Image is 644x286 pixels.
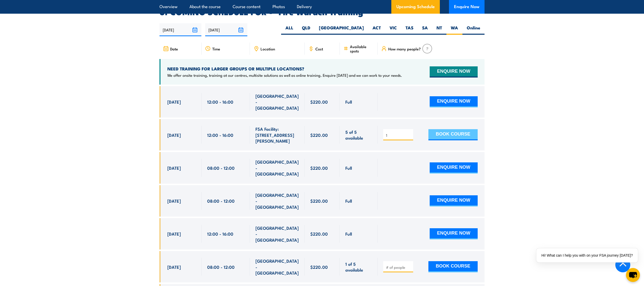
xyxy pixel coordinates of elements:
[315,47,323,51] span: Cost
[255,126,299,144] span: FSA Facility: [STREET_ADDRESS][PERSON_NAME]
[386,265,411,270] input: # of people
[385,25,401,35] label: VIC
[159,23,201,36] input: From date
[430,96,478,107] button: ENQUIRE NOW
[386,133,411,138] input: # of people
[310,198,328,204] span: $220.00
[255,225,299,243] span: [GEOGRAPHIC_DATA] - [GEOGRAPHIC_DATA]
[255,159,299,177] span: [GEOGRAPHIC_DATA] - [GEOGRAPHIC_DATA]
[310,99,328,105] span: $220.00
[432,25,446,35] label: NT
[207,198,235,204] span: 08:00 - 12:00
[212,47,220,51] span: Time
[401,25,418,35] label: TAS
[207,132,233,138] span: 12:00 - 16:00
[345,198,352,204] span: Full
[281,25,298,35] label: ALL
[167,73,402,78] p: We offer onsite training, training at our centres, multisite solutions as well as online training...
[205,23,247,36] input: To date
[207,264,235,270] span: 08:00 - 12:00
[255,192,299,210] span: [GEOGRAPHIC_DATA] - [GEOGRAPHIC_DATA]
[428,129,478,140] button: BOOK COURSE
[207,99,233,105] span: 12:00 - 16:00
[428,261,478,272] button: BOOK COURSE
[446,25,462,35] label: WA
[255,258,299,276] span: [GEOGRAPHIC_DATA] - [GEOGRAPHIC_DATA]
[350,44,374,53] span: Available spots
[345,99,352,105] span: Full
[261,47,275,51] span: Location
[430,228,478,239] button: ENQUIRE NOW
[430,195,478,206] button: ENQUIRE NOW
[207,165,235,171] span: 08:00 - 12:00
[170,47,178,51] span: Date
[368,25,385,35] label: ACT
[345,231,352,237] span: Full
[159,8,485,15] h2: UPCOMING SCHEDULE FOR - "Fire Warden Training"
[345,261,372,273] span: 1 of 5 available
[298,25,315,35] label: QLD
[167,165,181,171] span: [DATE]
[167,198,181,204] span: [DATE]
[167,66,402,71] h4: NEED TRAINING FOR LARGER GROUPS OR MULTIPLE LOCATIONS?
[388,47,421,51] span: How many people?
[167,99,181,105] span: [DATE]
[167,231,181,237] span: [DATE]
[345,165,352,171] span: Full
[536,248,638,262] div: Hi! What can I help you with on your FSA journey [DATE]?
[207,231,233,237] span: 12:00 - 16:00
[430,66,478,78] button: ENQUIRE NOW
[626,268,640,282] button: chat-button
[167,132,181,138] span: [DATE]
[310,132,328,138] span: $220.00
[310,264,328,270] span: $220.00
[430,162,478,174] button: ENQUIRE NOW
[462,25,485,35] label: Online
[255,93,299,111] span: [GEOGRAPHIC_DATA] - [GEOGRAPHIC_DATA]
[315,25,368,35] label: [GEOGRAPHIC_DATA]
[418,25,432,35] label: SA
[310,165,328,171] span: $220.00
[167,264,181,270] span: [DATE]
[345,129,372,141] span: 5 of 5 available
[310,231,328,237] span: $220.00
